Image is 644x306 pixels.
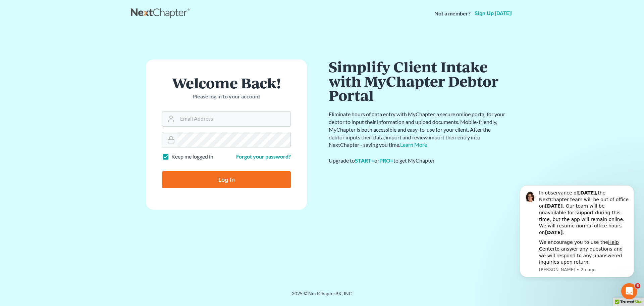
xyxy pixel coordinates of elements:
[171,153,213,161] label: Keep me logged in
[131,290,513,302] div: 2025 © NextChapterBK, INC
[329,59,506,102] h1: Simplify Client Intake with MyChapter Debtor Portal
[635,283,640,289] span: 8
[621,283,637,299] iframe: Intercom live chat
[162,93,291,100] p: Please log in to your account
[434,10,471,17] strong: Not a member?
[162,171,291,188] input: Log In
[400,141,427,148] a: Learn More
[236,153,291,160] a: Forgot your password?
[329,157,506,165] div: Upgrade to or to get MyChapter
[329,111,506,149] p: Eliminate hours of data entry with MyChapter, a secure online portal for your debtor to input the...
[379,157,393,164] a: PRO+
[510,179,644,281] iframe: Intercom notifications message
[355,157,374,164] a: START+
[473,11,513,16] a: Sign up [DATE]!
[177,112,290,126] input: Email Address
[162,76,291,90] h1: Welcome Back!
